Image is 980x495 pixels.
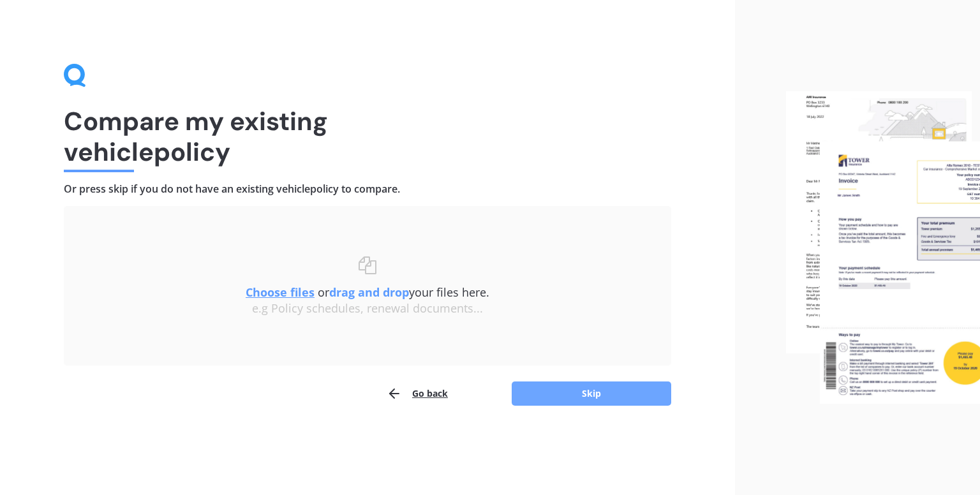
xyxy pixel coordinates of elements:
div: e.g Policy schedules, renewal documents... [89,302,646,316]
b: drag and drop [329,284,409,300]
h4: Or press skip if you do not have an existing vehicle policy to compare. [64,182,671,196]
h1: Compare my existing vehicle policy [64,106,671,167]
button: Go back [387,381,448,406]
span: or your files here. [246,284,489,300]
u: Choose files [246,284,315,300]
img: files.webp [786,91,980,404]
button: Skip [512,381,671,406]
